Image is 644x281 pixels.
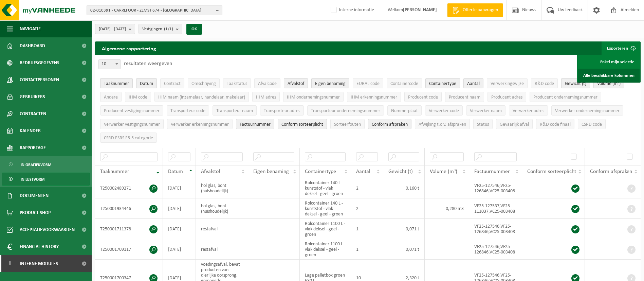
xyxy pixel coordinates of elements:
span: Offerte aanvragen [461,7,500,14]
button: AndereAndere: Activate to sort [100,92,122,102]
button: Conform sorteerplicht : Activate to sort [278,119,327,129]
span: Verwerkingswijze [491,81,524,86]
a: In lijstvorm [2,173,90,186]
td: VF25-127546,VF25-126846,VC25-003408 [469,239,522,260]
span: Producent naam [449,95,480,100]
span: Eigen benaming [315,81,346,86]
span: IHM adres [256,95,276,100]
button: IHM codeIHM code: Activate to sort [125,92,151,102]
span: Rapportage [20,139,46,156]
strong: [PERSON_NAME] [403,7,437,13]
span: 10 [99,59,120,69]
span: I [7,255,13,272]
span: Verwerker ondernemingsnummer [555,108,620,113]
button: ContainercodeContainercode: Activate to sort [387,78,422,88]
span: Vestigingen [142,24,173,34]
td: VF25-127546,VF25-126846,VC25-003408 [469,219,522,239]
button: Afwijking t.o.v. afsprakenAfwijking t.o.v. afspraken: Activate to sort [415,119,470,129]
td: T250001934446 [95,198,163,219]
span: EURAL code [356,81,380,86]
button: IHM erkenningsnummerIHM erkenningsnummer: Activate to sort [347,92,401,102]
span: Datum [140,81,153,86]
span: Afwijking t.o.v. afspraken [419,122,466,127]
button: Vestigingen(1/1) [139,24,182,34]
td: T250001709117 [95,239,163,260]
span: Contactpersonen [20,71,59,88]
button: Verwerker naamVerwerker naam: Activate to sort [466,105,505,116]
span: Containercode [390,81,418,86]
span: CSRD code [582,122,602,127]
span: In grafiekvorm [21,158,51,171]
span: Status [477,122,489,127]
span: CSRD ESRS E5-5 categorie [104,136,153,141]
span: Nummerplaat [391,108,418,113]
span: Producent code [408,95,438,100]
span: Transporteur code [170,108,205,113]
td: 0,071 t [383,239,425,260]
span: Verwerker code [429,108,459,113]
button: OK [186,24,202,35]
span: Navigatie [20,20,41,37]
button: VerwerkingswijzeVerwerkingswijze: Activate to sort [487,78,528,88]
span: Product Shop [20,204,51,221]
td: VF25-127537,VF25-111037,VC25-003408 [469,198,522,219]
span: IHM ondernemingsnummer [287,95,340,100]
td: hol glas, bont (huishoudelijk) [196,198,248,219]
button: Producent codeProducent code: Activate to sort [404,92,442,102]
td: Rolcontainer 140 L - kunststof - vlak deksel - geel - groen [300,198,351,219]
button: IHM adresIHM adres: Activate to sort [252,92,280,102]
td: 2 [351,198,383,219]
span: Volume (m³) [430,169,457,174]
td: T250001711378 [95,219,163,239]
button: ContainertypeContainertype: Activate to sort [425,78,460,88]
button: TaaknummerTaaknummer: Activate to remove sorting [100,78,133,88]
td: 1 [351,219,383,239]
td: restafval [196,239,248,260]
span: Gebruikers [20,88,45,105]
button: AantalAantal: Activate to sort [463,78,483,88]
button: NummerplaatNummerplaat: Activate to sort [387,105,422,116]
td: VF25-127546,VF25-126846,VC25-003408 [469,178,522,198]
span: Factuurnummer [474,169,510,174]
span: Datum [168,169,183,174]
span: Taaknummer [104,81,129,86]
span: Afvalstof [201,169,220,174]
span: Afvalcode [258,81,277,86]
span: Acceptatievoorwaarden [20,221,75,238]
button: Transporteur adresTransporteur adres: Activate to sort [260,105,304,116]
span: Verwerker vestigingsnummer [104,122,160,127]
span: Contracten [20,105,46,122]
a: Enkel mijn selectie [578,55,640,69]
button: Producent adresProducent adres: Activate to sort [487,92,526,102]
h2: Algemene rapportering [95,41,163,55]
span: IHM code [129,95,147,100]
a: Alle beschikbare kolommen [578,69,640,82]
span: Transporteur ondernemingsnummer [311,108,380,113]
td: 0,071 t [383,219,425,239]
label: resultaten weergeven [124,61,172,66]
span: IHM naam (inzamelaar, handelaar, makelaar) [158,95,245,100]
td: 1 [351,239,383,260]
span: Documenten [20,187,49,204]
span: Dashboard [20,37,45,54]
button: FactuurnummerFactuurnummer: Activate to sort [236,119,274,129]
span: IHM erkenningsnummer [351,95,397,100]
button: Volume (m³)Volume (m³): Activate to sort [593,78,624,88]
span: Aantal [356,169,370,174]
td: [DATE] [163,239,196,260]
button: OmschrijvingOmschrijving: Activate to sort [188,78,220,88]
span: Financial History [20,238,59,255]
button: Producent naamProducent naam: Activate to sort [445,92,484,102]
span: Conform afspraken [590,169,632,174]
td: 0,280 m3 [425,198,469,219]
span: 02-010391 - CARREFOUR - ZEMST 674 - [GEOGRAPHIC_DATA] [90,5,213,16]
button: Eigen benamingEigen benaming: Activate to sort [311,78,349,88]
span: Gewicht (t) [388,169,413,174]
span: Containertype [305,169,336,174]
span: Gevaarlijk afval [500,122,529,127]
span: Conform sorteerplicht [281,122,323,127]
button: SorteerfoutenSorteerfouten: Activate to sort [330,119,365,129]
a: In grafiekvorm [2,158,90,171]
a: Offerte aanvragen [447,3,503,17]
span: Gewicht (t) [565,81,586,86]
